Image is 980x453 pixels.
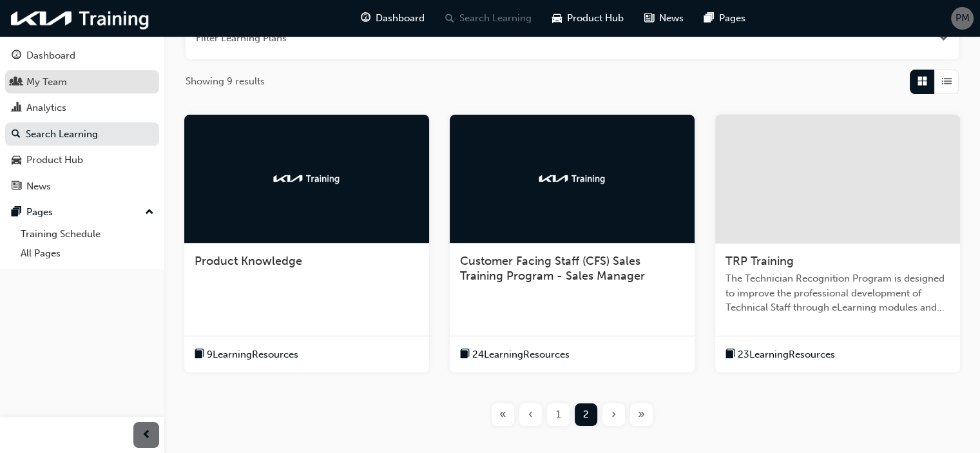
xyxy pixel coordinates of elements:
span: search-icon [12,129,21,140]
span: news-icon [644,10,654,26]
span: PM [956,11,970,26]
span: Showing 9 results [186,74,265,89]
a: news-iconNews [634,5,694,32]
span: prev-icon [142,427,151,443]
span: 23 Learning Resources [738,347,835,362]
span: Grid [918,74,927,89]
span: up-icon [145,204,154,221]
span: TRP Training [725,254,794,268]
a: News [5,175,159,198]
span: car-icon [552,10,562,26]
a: car-iconProduct Hub [542,5,634,32]
img: kia-training [271,172,342,185]
span: Customer Facing Staff (CFS) Sales Training Program - Sales Manager [460,254,645,284]
span: chart-icon [12,102,21,114]
span: Pages [719,11,745,26]
img: kia-training [537,172,608,185]
a: Search Learning [5,122,159,146]
button: First page [489,403,517,426]
span: 1 [556,407,561,422]
span: The Technician Recognition Program is designed to improve the professional development of Technic... [725,271,950,315]
span: news-icon [12,181,21,193]
span: « [499,407,506,422]
button: Page 1 [544,403,572,426]
span: guage-icon [12,50,21,62]
div: News [26,179,51,194]
button: Open the filter [939,31,948,46]
span: ‹ [528,407,533,422]
button: Previous page [517,403,544,426]
span: book-icon [195,347,204,363]
span: pages-icon [704,10,714,26]
button: book-icon9LearningResources [195,347,298,363]
a: All Pages [15,244,159,264]
span: Product Hub [567,11,624,26]
div: Analytics [26,101,66,115]
span: book-icon [725,347,735,363]
span: pages-icon [12,207,21,218]
button: DashboardMy TeamAnalyticsSearch LearningProduct HubNews [5,41,159,200]
div: Pages [26,205,53,220]
button: Pages [5,200,159,224]
a: Training Schedule [15,224,159,244]
span: News [659,11,684,26]
span: people-icon [12,77,21,88]
div: My Team [26,75,67,90]
span: car-icon [12,155,21,166]
div: Dashboard [26,48,75,63]
span: Search Learning [459,11,532,26]
a: search-iconSearch Learning [435,5,542,32]
button: book-icon24LearningResources [460,347,570,363]
a: guage-iconDashboard [351,5,435,32]
a: Dashboard [5,44,159,68]
span: » [638,407,645,422]
button: Next page [600,403,628,426]
a: TRP TrainingThe Technician Recognition Program is designed to improve the professional developmen... [715,115,960,373]
a: kia-trainingCustomer Facing Staff (CFS) Sales Training Program - Sales Managerbook-icon24Learning... [450,115,695,373]
span: search-icon [445,10,454,26]
button: book-icon23LearningResources [725,347,835,363]
span: 24 Learning Resources [472,347,570,362]
span: Dashboard [376,11,425,26]
button: Last page [628,403,655,426]
button: PM [951,7,974,30]
a: pages-iconPages [694,5,756,32]
a: My Team [5,70,159,94]
a: Analytics [5,96,159,120]
a: kia-trainingProduct Knowledgebook-icon9LearningResources [184,115,429,373]
span: › [611,407,616,422]
span: 9 Learning Resources [207,347,298,362]
span: 2 [583,407,589,422]
span: book-icon [460,347,470,363]
span: Product Knowledge [195,254,302,268]
a: Product Hub [5,148,159,172]
span: List [942,74,952,89]
button: Page 2 [572,403,600,426]
img: kia-training [6,5,155,32]
span: guage-icon [361,10,370,26]
div: Product Hub [26,153,83,168]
